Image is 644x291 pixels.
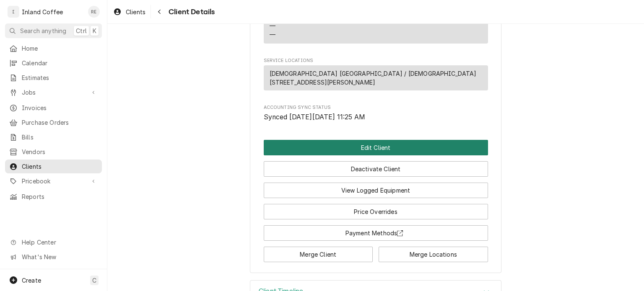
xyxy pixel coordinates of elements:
[5,23,102,38] button: Search anythingCtrlK
[264,140,488,262] div: Button Group
[20,26,66,35] span: Search anything
[126,8,145,16] span: Clients
[379,247,488,262] button: Merge Locations
[270,69,482,87] span: [DEMOGRAPHIC_DATA] [GEOGRAPHIC_DATA] / [DEMOGRAPHIC_DATA] [STREET_ADDRESS][PERSON_NAME]
[264,219,488,241] div: Button Group Row
[270,21,275,30] div: —
[5,160,102,173] a: Clients
[264,57,488,64] span: Service Locations
[5,101,102,115] a: Invoices
[76,26,87,35] span: Ctrl
[22,147,98,156] span: Vendors
[270,30,275,39] div: —
[264,65,488,94] div: Service Locations List
[166,6,215,18] span: Client Details
[264,177,488,198] div: Button Group Row
[264,155,488,177] div: Button Group Row
[153,5,166,18] button: Navigate back
[88,6,100,18] div: RE
[5,56,102,70] a: Calendar
[22,177,85,185] span: Pricebook
[264,247,373,262] button: Merge Client
[264,112,488,122] span: Accounting Sync Status
[22,59,98,67] span: Calendar
[22,238,97,247] span: Help Center
[264,225,488,241] button: Payment Methods
[264,161,488,177] button: Deactivate Client
[5,85,102,99] a: Go to Jobs
[22,192,98,201] span: Reports
[264,140,488,155] div: Button Group Row
[264,104,488,122] div: Accounting Sync Status
[5,130,102,144] a: Bills
[22,133,98,142] span: Bills
[264,57,488,94] div: Service Locations
[22,252,97,261] span: What's New
[5,250,102,264] a: Go to What's New
[5,235,102,249] a: Go to Help Center
[22,162,98,171] span: Clients
[5,174,102,188] a: Go to Pricebook
[93,26,96,35] span: K
[264,113,365,121] span: Synced [DATE][DATE] 11:25 AM
[5,145,102,159] a: Vendors
[88,6,100,18] div: Ruth Easley's Avatar
[22,8,63,16] div: Inland Coffee
[22,103,98,112] span: Invoices
[264,204,488,219] button: Price Overrides
[264,183,488,198] button: View Logged Equipment
[22,88,85,97] span: Jobs
[264,140,488,155] button: Edit Client
[5,116,102,129] a: Purchase Orders
[22,118,98,127] span: Purchase Orders
[5,71,102,85] a: Estimates
[5,190,102,203] a: Reports
[22,277,41,284] span: Create
[92,276,96,285] span: C
[22,44,98,53] span: Home
[264,104,488,111] span: Accounting Sync Status
[264,65,488,90] div: Service Location
[8,6,19,18] div: I
[264,198,488,219] div: Button Group Row
[264,241,488,262] div: Button Group Row
[270,13,297,39] div: Reminders
[5,41,102,55] a: Home
[110,5,149,19] a: Clients
[22,73,98,82] span: Estimates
